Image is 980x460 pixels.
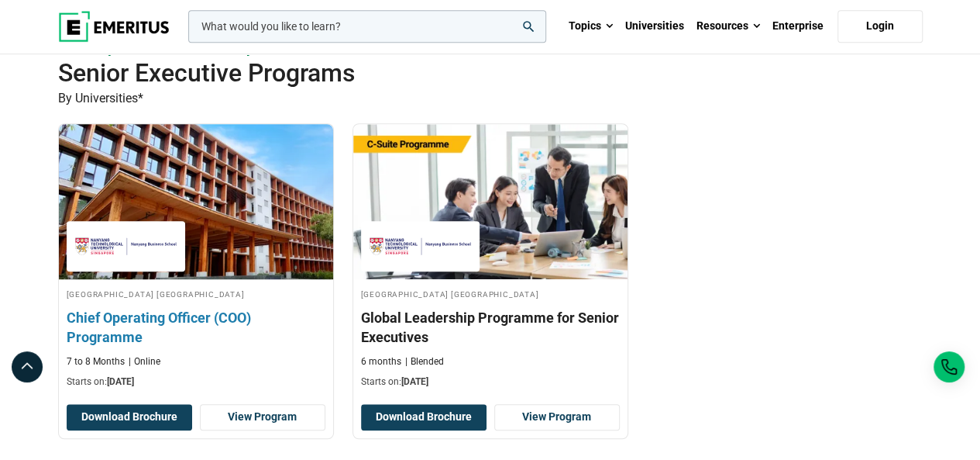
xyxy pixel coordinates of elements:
a: Leadership Course by Nanyang Technological University Nanyang Business School - December 24, 2025... [353,124,628,396]
p: By Universities* [58,88,923,109]
h4: [GEOGRAPHIC_DATA] [GEOGRAPHIC_DATA] [361,287,620,300]
a: Login [837,10,923,43]
a: View Program [200,404,325,431]
img: Global Leadership Programme for Senior Executives | Online Leadership Course [353,124,628,279]
img: Nanyang Technological University Nanyang Business School [74,229,177,264]
a: Leadership Course by Nanyang Technological University Nanyang Business School - September 29, 202... [59,124,333,396]
a: View Program [494,404,620,431]
span: [DATE] [107,376,134,387]
img: Nanyang Technological University Nanyang Business School [369,229,472,264]
p: Starts on: [361,375,620,389]
h2: Senior Executive Programs [58,57,836,88]
img: Chief Operating Officer (COO) Programme | Online Leadership Course [45,116,346,287]
p: 6 months [361,355,401,368]
h3: Chief Operating Officer (COO) Programme [67,308,325,347]
button: Download Brochure [67,404,192,431]
p: 7 to 8 Months [67,355,125,368]
h4: [GEOGRAPHIC_DATA] [GEOGRAPHIC_DATA] [67,287,325,300]
p: Blended [405,355,444,368]
h3: Global Leadership Programme for Senior Executives [361,308,620,347]
button: Download Brochure [361,404,487,431]
span: [DATE] [401,376,428,387]
p: Online [129,355,160,368]
input: woocommerce-product-search-field-0 [188,10,546,43]
p: Starts on: [67,375,325,389]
